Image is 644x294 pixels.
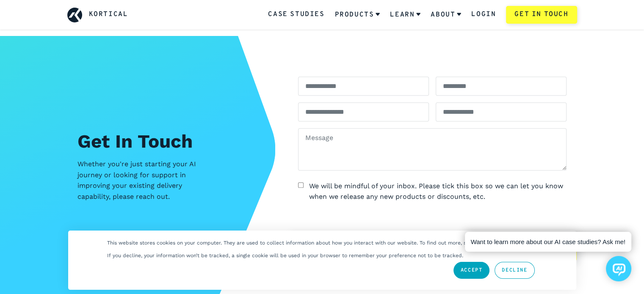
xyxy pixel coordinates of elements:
a: Case Studies [268,9,324,20]
a: About [431,4,461,26]
a: Products [334,4,380,26]
h2: Get In Touch [77,127,258,155]
a: Learn [390,4,420,26]
a: Kortical [89,9,128,20]
p: If you decline, your information won’t be tracked, a single cookie will be used in your browser t... [107,253,463,258]
a: Accept [453,262,490,279]
label: We will be mindful of your inbox. Please tick this box so we can let you know when we release any... [309,181,567,202]
a: Decline [495,262,534,279]
p: Whether you're just starting your AI journey or looking for support in improving your existing de... [77,159,205,202]
a: Login [471,9,496,20]
p: This website stores cookies on your computer. They are used to collect information about how you ... [107,240,518,246]
a: Get in touch [506,6,577,24]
